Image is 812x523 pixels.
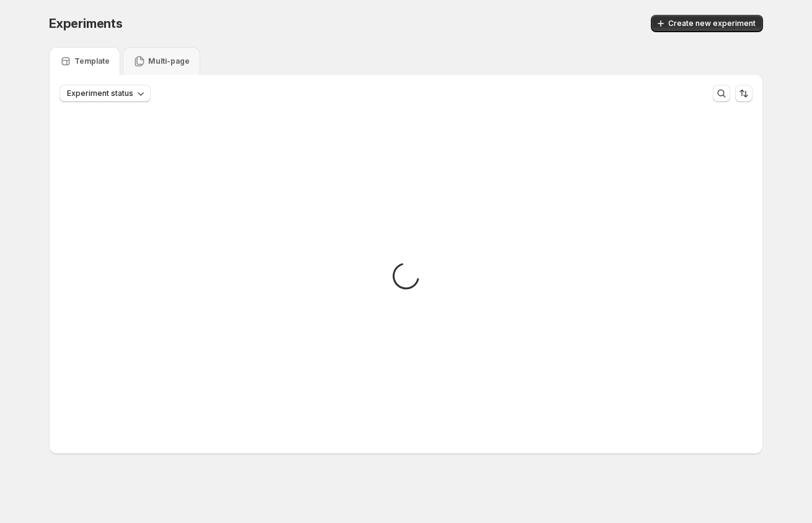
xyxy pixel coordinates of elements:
[651,15,763,32] button: Create new experiment
[735,85,752,102] button: Sort the results
[67,89,133,98] span: Experiment status
[148,56,190,66] p: Multi-page
[74,56,110,66] p: Template
[668,19,756,28] span: Create new experiment
[60,85,151,102] button: Experiment status
[49,16,123,31] span: Experiments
